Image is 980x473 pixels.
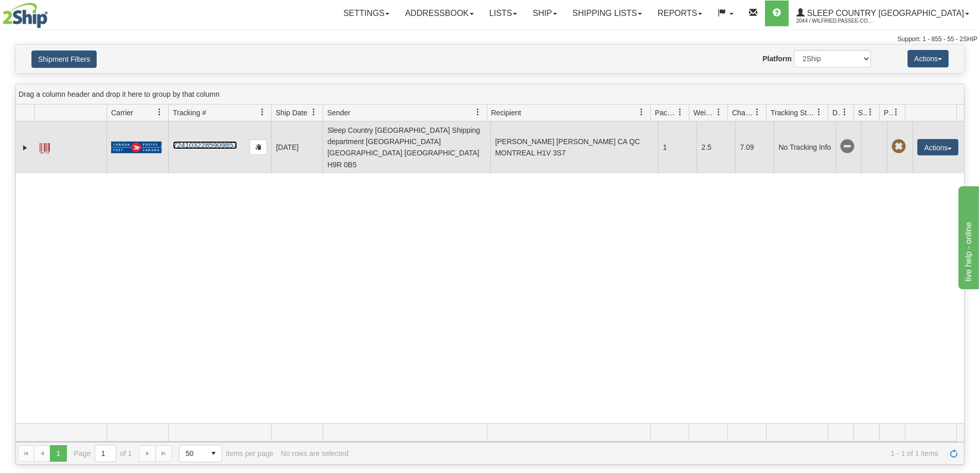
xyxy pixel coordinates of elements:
[305,103,323,121] a: Ship Date filter column settings
[482,1,525,26] a: Lists
[327,108,350,118] span: Sender
[173,141,237,149] a: 7241032285909857
[789,1,977,26] a: Sleep Country [GEOGRAPHIC_DATA] 2044 / Wilfried.Passee-Coutrin
[832,108,841,118] span: Delivery Status
[397,1,482,26] a: Addressbook
[490,121,658,173] td: [PERSON_NAME] [PERSON_NAME] CA QC MONTREAL H1V 3S7
[633,103,650,121] a: Recipient filter column settings
[658,121,697,173] td: 1
[671,103,689,121] a: Packages filter column settings
[858,108,867,118] span: Shipment Issues
[917,139,958,155] button: Actions
[3,3,48,28] img: logo2044.jpg
[186,448,199,459] span: 50
[840,139,854,154] span: No Tracking Info
[271,121,323,173] td: [DATE]
[693,108,715,118] span: Weight
[173,108,206,118] span: Tracking #
[254,103,271,121] a: Tracking # filter column settings
[525,1,564,26] a: Ship
[907,50,949,67] button: Actions
[655,108,676,118] span: Packages
[151,103,168,121] a: Carrier filter column settings
[771,108,815,118] span: Tracking Status
[469,103,487,121] a: Sender filter column settings
[892,139,906,154] span: Pickup Not Assigned
[111,108,133,118] span: Carrier
[650,1,710,26] a: Reports
[205,445,222,462] span: select
[16,84,964,104] div: grid grouping header
[884,108,893,118] span: Pickup Status
[735,121,774,173] td: 7.09
[179,445,274,462] span: items per page
[762,54,792,64] label: Platform
[491,108,521,118] span: Recipient
[774,121,835,173] td: No Tracking Info
[50,445,66,462] span: Page 1
[276,108,307,118] span: Ship Date
[732,108,754,118] span: Charge
[956,184,979,289] iframe: chat widget
[887,103,905,121] a: Pickup Status filter column settings
[40,138,50,155] a: Label
[111,141,162,154] img: 20 - Canada Post
[95,445,116,462] input: Page 1
[796,16,874,26] span: 2044 / Wilfried.Passee-Coutrin
[281,449,349,458] div: No rows are selected
[31,50,97,68] button: Shipment Filters
[946,445,962,462] a: Refresh
[74,445,132,462] span: Page of 1
[565,1,650,26] a: Shipping lists
[749,103,766,121] a: Charge filter column settings
[710,103,727,121] a: Weight filter column settings
[810,103,828,121] a: Tracking Status filter column settings
[323,121,490,173] td: Sleep Country [GEOGRAPHIC_DATA] Shipping department [GEOGRAPHIC_DATA] [GEOGRAPHIC_DATA] [GEOGRAPH...
[355,449,938,458] span: 1 - 1 of 1 items
[250,139,267,155] button: Copy to clipboard
[20,143,30,153] a: Expand
[836,103,853,121] a: Delivery Status filter column settings
[335,1,397,26] a: Settings
[697,121,735,173] td: 2.5
[862,103,879,121] a: Shipment Issues filter column settings
[3,35,977,44] div: Support: 1 - 855 - 55 - 2SHIP
[805,9,964,17] span: Sleep Country [GEOGRAPHIC_DATA]
[179,445,222,462] span: Page sizes drop down
[8,6,95,19] div: live help - online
